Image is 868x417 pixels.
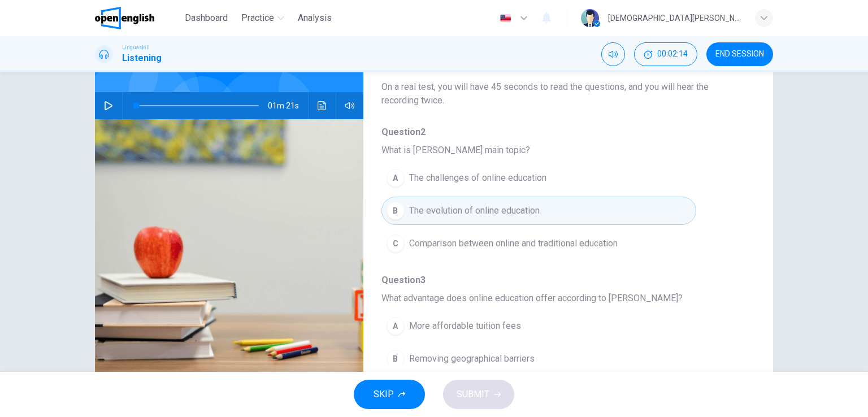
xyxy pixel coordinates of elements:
[387,317,405,335] div: A
[581,9,599,27] img: Profile picture
[95,7,154,29] img: OpenEnglish logo
[381,164,696,192] button: AThe challenges of online education
[409,204,540,218] span: The evolution of online education
[298,11,332,25] span: Analysis
[715,50,764,59] span: END SESSION
[381,229,696,258] button: CComparison between online and traditional education
[409,352,535,366] span: Removing geographical barriers
[657,50,688,59] span: 00:02:14
[409,171,546,185] span: The challenges of online education
[498,14,513,23] img: en
[381,125,737,139] span: Question 2
[634,42,697,66] div: Hide
[381,292,737,305] span: What advantage does online education offer according to [PERSON_NAME]?
[381,345,696,373] button: BRemoving geographical barriers
[241,11,274,25] span: Practice
[180,8,232,28] button: Dashboard
[608,11,741,25] div: [DEMOGRAPHIC_DATA][PERSON_NAME]
[122,44,150,51] span: Linguaskill
[409,319,521,333] span: More affordable tuition fees
[634,42,697,66] button: 00:02:14
[268,92,308,119] span: 01m 21s
[387,202,405,220] div: B
[122,51,162,65] h1: Listening
[706,42,773,66] button: END SESSION
[381,80,737,107] span: On a real test, you will have 45 seconds to read the questions, and you will hear the recording t...
[387,169,405,187] div: A
[381,273,737,287] span: Question 3
[381,312,696,340] button: AMore affordable tuition fees
[354,380,425,409] button: SKIP
[95,7,180,29] a: OpenEnglish logo
[387,234,405,253] div: C
[601,42,625,66] div: Mute
[374,386,394,402] span: SKIP
[185,11,228,25] span: Dashboard
[313,92,331,119] button: Click to see the audio transcription
[293,8,336,28] button: Analysis
[381,197,696,225] button: BThe evolution of online education
[95,119,363,383] img: Listen to Emma Johnson, a specialist of online learning, discussing the evolution of online educa...
[237,8,289,28] button: Practice
[381,144,737,157] span: What is [PERSON_NAME] main topic?
[387,350,405,368] div: B
[409,237,618,250] span: Comparison between online and traditional education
